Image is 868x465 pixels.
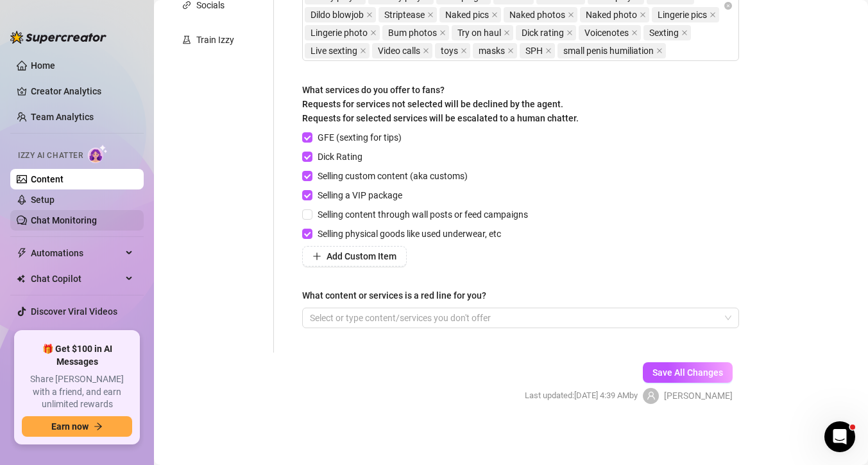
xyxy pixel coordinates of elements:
a: Chat Monitoring [31,215,97,225]
button: Add Custom Item [302,246,407,267]
span: Voicenotes [584,26,629,40]
span: experiment [182,35,191,44]
span: Bum photos [382,25,449,40]
span: masks [473,43,517,58]
span: Video calls [372,43,432,58]
span: Try on haul [452,25,513,40]
a: Setup [31,195,55,205]
a: Content [31,174,64,184]
span: toys [441,44,458,58]
label: What content or services is a red line for you? [302,288,495,303]
span: Striptease [379,7,437,22]
div: What content or services is a red line for you? [302,288,486,303]
span: Lingerie photo [311,26,368,40]
span: Naked pics [445,8,489,22]
button: Save All Changes [643,362,733,383]
span: close-circle [724,2,732,10]
span: Selling physical goods like used underwear, etc [312,227,506,241]
span: Try on haul [457,26,501,40]
span: close [491,12,498,18]
span: close [710,12,716,18]
span: GFE (sexting for tips) [312,130,407,145]
span: Share [PERSON_NAME] with a friend, and earn unlimited rewards [22,373,132,411]
span: masks [479,44,505,58]
iframe: Intercom live chat [824,421,855,452]
span: Live sexting [311,44,357,58]
span: 🎁 Get $100 in AI Messages [22,343,132,368]
span: Selling a VIP package [312,188,407,202]
span: Add Custom Item [327,251,396,261]
span: What services do you offer to fans? Requests for services not selected will be declined by the ag... [302,85,579,123]
span: Automations [31,243,122,263]
span: Dildo blowjob [305,7,376,22]
span: Earn now [51,421,89,432]
span: SPH [525,44,543,58]
span: Dick rating [522,26,564,40]
span: Lingerie pics [652,7,719,22]
span: Dick Rating [312,150,368,164]
span: Save All Changes [652,367,723,378]
span: Naked photo [580,7,649,22]
span: Striptease [384,8,425,22]
span: arrow-right [94,422,103,431]
span: link [182,1,191,10]
span: Live sexting [305,43,370,58]
span: close [656,48,663,54]
a: Creator Analytics [31,81,133,101]
span: Naked photos [509,8,565,22]
input: What content or services is a red line for you? [310,310,312,326]
span: Dick rating [516,25,576,40]
span: close [427,12,434,18]
span: close [439,30,446,36]
div: Train Izzy [196,33,234,47]
a: Discover Viral Videos [31,306,117,317]
span: small penis humiliation [557,43,666,58]
span: close [504,30,510,36]
span: close [631,30,638,36]
span: Naked photos [504,7,577,22]
span: toys [435,43,470,58]
span: thunderbolt [17,248,27,258]
span: Sexting [649,26,679,40]
span: Naked pics [439,7,501,22]
span: close [545,48,552,54]
span: close [566,30,573,36]
span: Naked photo [586,8,637,22]
a: Team Analytics [31,112,94,122]
span: Izzy AI Chatter [18,150,83,162]
span: close [366,12,373,18]
a: Home [31,60,55,71]
span: Selling custom content (aka customs) [312,169,473,183]
span: Lingerie photo [305,25,380,40]
span: Sexting [643,25,691,40]
img: logo-BBDzfeDw.svg [10,31,106,44]
span: close [461,48,467,54]
span: close [681,30,688,36]
span: Last updated: [DATE] 4:39 AM by [525,389,638,402]
span: close [423,48,429,54]
span: Chat Copilot [31,268,122,289]
span: close [507,48,514,54]
span: Bum photos [388,26,437,40]
span: Dildo blowjob [311,8,364,22]
span: close [360,48,366,54]
span: SPH [520,43,555,58]
span: close [370,30,377,36]
button: Earn nowarrow-right [22,416,132,437]
img: Chat Copilot [17,274,25,283]
span: Lingerie pics [658,8,707,22]
input: What content do you offer on your page? (e.g Roleplay, Workout, etc.) [668,43,671,58]
span: user [647,391,656,400]
span: Video calls [378,44,420,58]
span: close [568,12,574,18]
span: Voicenotes [579,25,641,40]
span: Selling content through wall posts or feed campaigns [312,207,533,222]
span: close [640,12,646,18]
img: AI Chatter [88,145,108,163]
span: plus [312,252,321,261]
span: [PERSON_NAME] [664,389,733,403]
span: small penis humiliation [563,44,654,58]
